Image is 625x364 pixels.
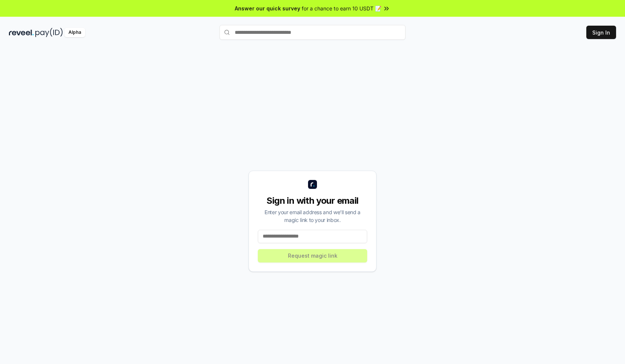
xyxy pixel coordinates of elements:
[258,195,367,207] div: Sign in with your email
[235,4,300,12] span: Answer our quick survey
[35,28,63,37] img: pay_id
[302,4,381,12] span: for a chance to earn 10 USDT 📝
[258,208,367,224] div: Enter your email address and we’ll send a magic link to your inbox.
[308,180,317,189] img: logo_small
[64,28,85,37] div: Alpha
[586,26,616,39] button: Sign In
[9,28,34,37] img: reveel_dark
